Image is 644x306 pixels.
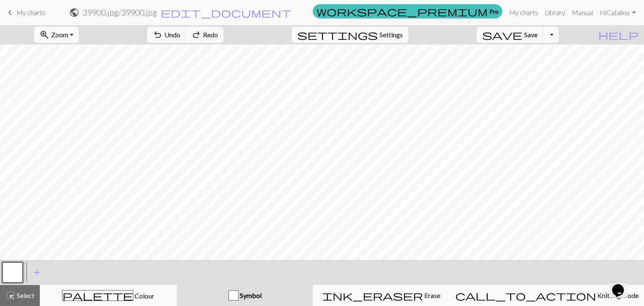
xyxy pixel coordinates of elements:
span: Zoom [51,31,68,39]
span: palette [62,290,133,301]
span: edit_document [161,7,291,18]
span: workspace_premium [317,5,488,17]
span: redo [191,29,201,41]
span: Undo [164,31,180,39]
a: Pro [313,4,502,18]
span: settings [297,29,378,41]
span: save [482,29,522,41]
h2: 39900.jpg / 39900.jpg [83,8,157,17]
span: Erase [423,291,440,299]
a: My charts [506,4,541,21]
a: Library [541,4,569,21]
span: highlight_alt [5,290,16,301]
span: undo [153,29,163,41]
i: Settings [297,30,378,40]
button: Undo [147,27,186,43]
span: add [32,267,42,278]
span: zoom_in [39,29,49,41]
span: public [69,7,79,18]
span: help [598,29,639,41]
span: keyboard_arrow_left [5,7,15,18]
button: Zoom [34,27,79,43]
a: My charts [5,5,45,20]
span: Save [524,31,538,39]
button: Erase [313,285,450,306]
span: Select [16,291,34,299]
span: call_to_action [455,290,596,301]
button: Save [477,27,543,43]
a: HiCatalina [596,4,639,21]
span: Knitting mode [596,291,639,299]
span: My charts [16,8,45,16]
span: Colour [133,292,154,300]
span: Symbol [239,291,262,299]
a: Manual [569,4,596,21]
button: Symbol [177,285,313,306]
span: Settings [379,30,403,40]
button: Colour [40,285,177,306]
button: Knitting mode [450,285,644,306]
button: Redo [186,27,223,43]
iframe: chat widget [609,272,636,298]
span: ink_eraser [322,290,423,301]
span: Redo [203,31,218,39]
button: SettingsSettings [292,27,408,43]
